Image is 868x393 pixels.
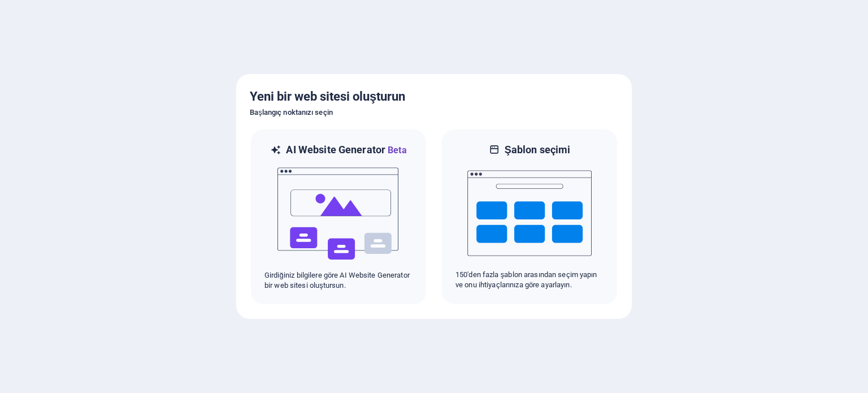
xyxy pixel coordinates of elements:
p: Girdiğiniz bilgilere göre AI Website Generator bir web sitesi oluştursun. [264,270,413,291]
h6: Şablon seçimi [505,143,571,157]
div: Şablon seçimi150'den fazla şablon arasından seçim yapın ve onu ihtiyaçlarınıza göre ayarlayın. [441,128,618,305]
span: Beta [385,145,407,156]
p: 150'den fazla şablon arasından seçim yapın ve onu ihtiyaçlarınıza göre ayarlayın. [455,270,604,290]
div: AI Website GeneratorBetaaiGirdiğiniz bilgilere göre AI Website Generator bir web sitesi oluştursun. [250,128,427,305]
h6: Başlangıç noktanızı seçin [250,106,618,119]
img: ai [276,157,401,270]
h5: Yeni bir web sitesi oluşturun [250,88,618,106]
h6: AI Website Generator [286,143,406,157]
